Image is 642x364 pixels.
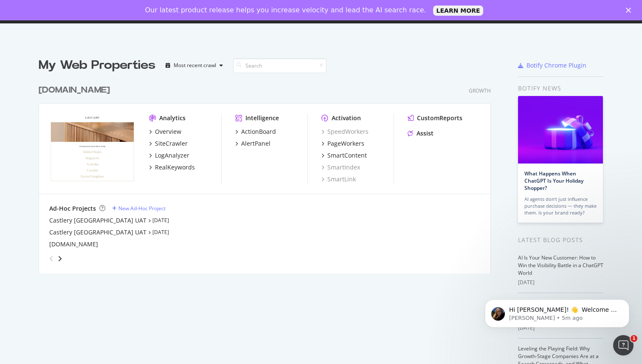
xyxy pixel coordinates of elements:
[57,254,63,263] div: angle-right
[327,139,364,148] div: PageWorkers
[49,204,96,213] div: Ad-Hoc Projects
[174,63,216,68] div: Most recent crawl
[524,170,583,192] a: What Happens When ChatGPT Is Your Holiday Shopper?
[433,6,484,16] a: LEARN MORE
[327,151,367,160] div: SmartContent
[118,205,166,212] div: New Ad-Hoc Project
[321,139,364,148] a: PageWorkers
[149,151,189,160] a: LogAnalyzer
[321,163,360,172] a: SmartIndex
[613,335,634,356] iframe: Intercom live chat
[469,87,491,94] div: Growth
[241,127,276,136] div: ActionBoard
[162,59,226,72] button: Most recent crawl
[518,254,603,277] a: AI Is Your New Customer: How to Win the Visibility Battle in a ChatGPT World
[155,151,189,160] div: LogAnalyzer
[235,127,276,136] a: ActionBoard
[321,175,356,183] a: SmartLink
[49,228,146,237] a: Castlery [GEOGRAPHIC_DATA] UAT
[524,196,597,216] div: AI agents don’t just influence purchase decisions — they make them. Is your brand ready?
[39,84,110,96] div: [DOMAIN_NAME]
[518,279,603,286] div: [DATE]
[49,240,98,248] a: [DOMAIN_NAME]
[626,8,634,13] div: Close
[152,217,169,224] a: [DATE]
[46,252,57,265] div: angle-left
[518,96,603,164] img: What Happens When ChatGPT Is Your Holiday Shopper?
[149,139,188,148] a: SiteCrawler
[49,216,146,225] a: Castlery [GEOGRAPHIC_DATA] UAT
[235,139,270,148] a: AlertPanel
[112,205,166,212] a: New Ad-Hoc Project
[152,229,169,236] a: [DATE]
[408,129,434,138] a: Assist
[518,84,603,93] div: Botify news
[527,61,586,70] div: Botify Chrome Plugin
[417,114,462,122] div: CustomReports
[39,57,155,74] div: My Web Properties
[155,139,188,148] div: SiteCrawler
[245,114,279,122] div: Intelligence
[417,129,434,138] div: Assist
[149,127,181,136] a: Overview
[49,114,135,183] img: www.castlery.com
[518,235,603,245] div: Latest Blog Posts
[145,6,426,14] div: Our latest product release helps you increase velocity and lead the AI search race.
[155,127,181,136] div: Overview
[408,114,462,122] a: CustomReports
[39,74,498,274] div: grid
[518,61,586,70] a: Botify Chrome Plugin
[233,58,327,73] input: Search
[149,163,195,172] a: RealKeywords
[321,127,369,136] a: SpeedWorkers
[155,163,195,172] div: RealKeywords
[321,151,367,160] a: SmartContent
[241,139,270,148] div: AlertPanel
[159,114,186,122] div: Analytics
[332,114,361,122] div: Activation
[472,282,642,341] iframe: Intercom notifications message
[39,84,113,96] a: [DOMAIN_NAME]
[631,335,637,342] span: 1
